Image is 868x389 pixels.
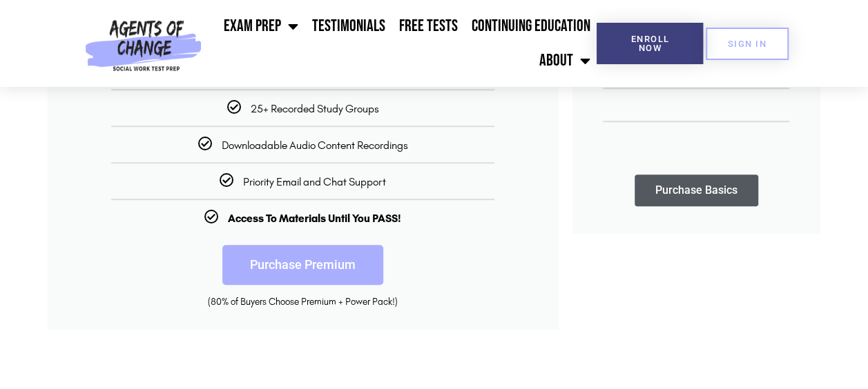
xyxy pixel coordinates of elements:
[228,212,401,225] b: Access To Materials Until You PASS!
[532,43,597,78] a: About
[635,174,758,206] a: Purchase Basics
[222,139,408,152] span: Downloadable Audio Content Recordings
[216,9,305,43] a: Exam Prep
[728,39,766,48] span: SIGN IN
[706,28,789,60] a: SIGN IN
[243,175,386,188] span: Priority Email and Chat Support
[222,245,383,285] a: Purchase Premium
[392,9,464,43] a: Free Tests
[251,102,379,115] span: 25+ Recorded Study Groups
[305,9,392,43] a: Testimonials
[68,295,538,309] div: (80% of Buyers Choose Premium + Power Pack!)
[464,9,597,43] a: Continuing Education
[207,9,597,78] nav: Menu
[619,34,681,52] span: Enroll Now
[597,23,703,64] a: Enroll Now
